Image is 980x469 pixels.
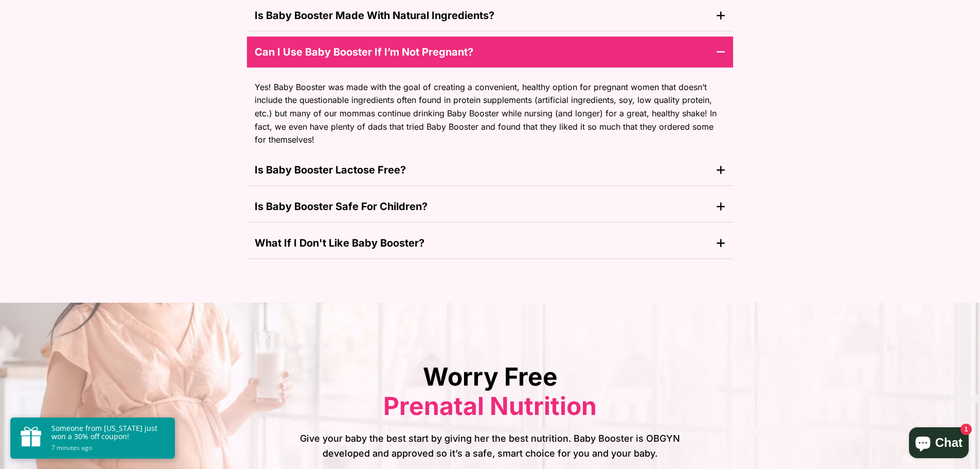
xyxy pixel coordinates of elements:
button: Is baby booster lactose free? [247,154,733,186]
span: What if I don't like baby booster? [255,237,424,249]
span: Can I use baby booster if I’m not pregnant? [255,46,473,58]
span: Is baby booster made with natural ingredients? [255,9,494,22]
button: What if I don't like baby booster? [247,228,733,259]
small: 7 minutes ago [51,443,165,453]
span: Give your baby the best start by giving her the best nutrition. Baby Booster is OBGYN developed a... [297,431,683,461]
button: Is baby booster safe for children? [247,191,733,222]
p: Someone from [US_STATE] just won a 30% off coupon! [51,424,165,441]
span: Yes! Baby Booster was made with the goal of creating a convenient, healthy option for pregnant wo... [255,81,725,147]
inbox-online-store-chat: Shopify online store chat [906,427,972,461]
img: gift.png [21,426,41,447]
span: Is baby booster safe for children? [255,200,427,213]
span: Prenatal Nutrition [383,361,597,422]
font: Worry Free [423,361,558,392]
span: Is baby booster lactose free? [255,164,406,176]
button: Can I use baby booster if I’m not pregnant? [247,37,733,68]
